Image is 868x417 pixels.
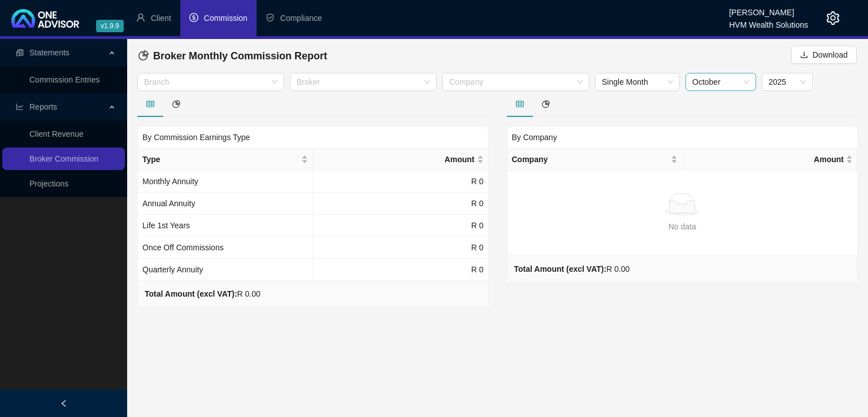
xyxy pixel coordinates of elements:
[507,126,858,148] div: By Company
[153,50,327,62] span: Broker Monthly Commission Report
[142,153,299,166] span: Type
[29,48,70,57] span: Statements
[96,20,124,32] span: v1.9.9
[138,50,149,60] span: pie-chart
[142,221,190,230] span: Life 1st Years
[172,100,180,108] span: pie-chart
[145,288,261,300] div: R 0.00
[313,149,488,171] th: Amount
[542,100,550,108] span: pie-chart
[16,103,24,111] span: line-chart
[683,149,858,171] th: Amount
[813,49,848,61] span: Download
[729,3,808,15] div: [PERSON_NAME]
[29,75,99,84] a: Commission Entries
[29,179,68,188] a: Projections
[313,259,488,281] td: R 0
[29,129,84,138] a: Client Revenue
[687,153,844,166] span: Amount
[800,51,808,59] span: download
[189,13,198,22] span: dollar
[313,193,488,215] td: R 0
[16,49,24,57] span: reconciliation
[514,263,630,275] div: R 0.00
[507,149,683,171] th: Company
[266,13,275,22] span: safety
[204,14,248,23] span: Commission
[318,153,474,166] span: Amount
[517,220,849,233] div: No data
[138,149,313,171] th: Type
[313,215,488,237] td: R 0
[692,73,749,90] span: October
[145,289,237,298] b: Total Amount (excl VAT):
[29,102,57,111] span: Reports
[151,14,171,23] span: Client
[280,14,322,23] span: Compliance
[769,73,806,90] span: 2025
[142,177,198,186] span: Monthly Annuity
[137,126,489,148] div: By Commission Earnings Type
[142,199,195,208] span: Annual Annuity
[60,399,68,407] span: left
[791,46,857,64] button: Download
[142,243,224,252] span: Once Off Commissions
[136,13,145,22] span: user
[602,73,673,90] span: Single Month
[142,265,203,274] span: Quarterly Annuity
[514,264,607,273] b: Total Amount (excl VAT):
[313,171,488,193] td: R 0
[729,15,808,28] div: HVM Wealth Solutions
[826,11,840,25] span: setting
[29,154,98,163] a: Broker Commission
[512,153,669,166] span: Company
[313,237,488,259] td: R 0
[516,100,524,108] span: table
[146,100,154,108] span: table
[11,9,79,28] img: 2df55531c6924b55f21c4cf5d4484680-logo-light.svg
